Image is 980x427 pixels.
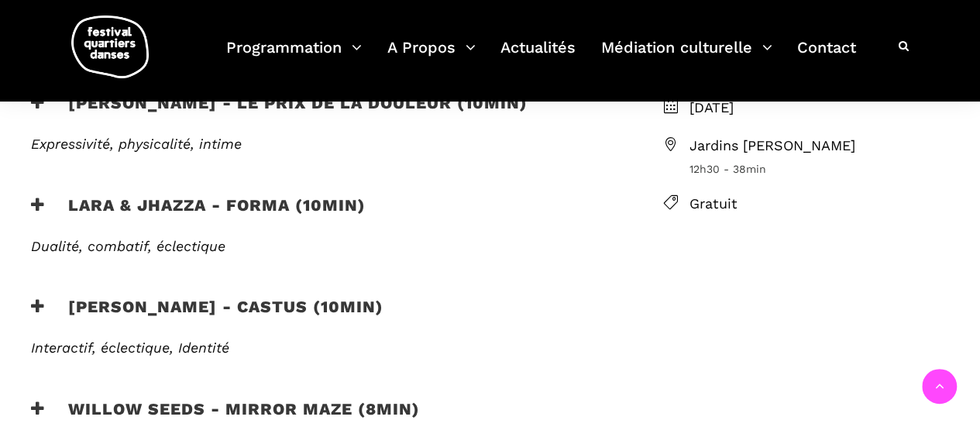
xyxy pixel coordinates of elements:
[797,34,856,80] a: Contact
[387,34,476,80] a: A Propos
[31,93,528,132] h3: [PERSON_NAME] - Le prix de la douleur (10min)
[500,34,576,80] a: Actualités
[31,136,242,152] em: Expressivité, physicalité, intime
[31,339,229,356] em: Interactif, éclectique, Identité
[226,34,362,80] a: Programmation
[689,193,949,215] span: Gratuit
[31,195,366,234] h3: Lara & Jhazza - forma (10min)
[689,160,949,177] span: 12h30 - 38min
[71,15,149,78] img: logo-fqd-med
[689,97,949,119] span: [DATE]
[689,135,949,157] span: Jardins [PERSON_NAME]
[31,297,383,336] h3: [PERSON_NAME] - Castus (10min)
[601,34,772,80] a: Médiation culturelle
[31,238,225,254] em: Dualité, combatif, éclectique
